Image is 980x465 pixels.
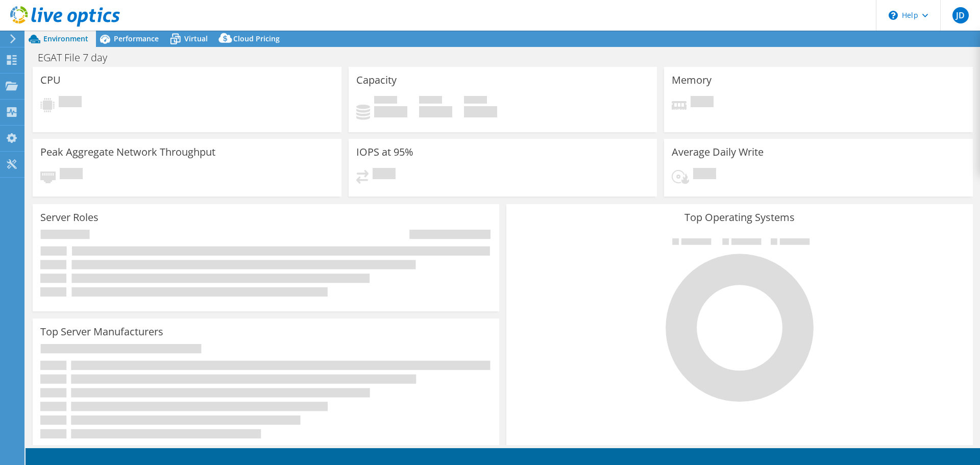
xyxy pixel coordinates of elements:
span: Cloud Pricing [233,34,280,43]
h3: Peak Aggregate Network Throughput [40,146,215,158]
h4: 0 GiB [419,106,452,117]
span: Pending [59,96,82,110]
h3: Top Server Manufacturers [40,326,163,337]
span: Pending [693,168,716,182]
svg: \n [889,11,898,20]
span: Free [419,96,442,106]
h3: CPU [40,75,61,86]
h4: 0 GiB [464,106,497,117]
h4: 0 GiB [374,106,407,117]
span: Used [374,96,397,106]
h1: EGAT File 7 day [33,52,123,63]
span: JD [952,7,969,23]
span: Environment [43,34,88,43]
span: Virtual [184,34,208,43]
h3: Average Daily Write [672,146,764,158]
h3: Capacity [356,75,397,86]
span: Performance [114,34,159,43]
span: Total [464,96,487,106]
span: Pending [373,168,396,182]
h3: Top Operating Systems [514,212,965,223]
span: Pending [60,168,83,182]
span: Pending [691,96,714,110]
h3: Server Roles [40,212,99,223]
h3: IOPS at 95% [356,146,413,158]
h3: Memory [672,75,712,86]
